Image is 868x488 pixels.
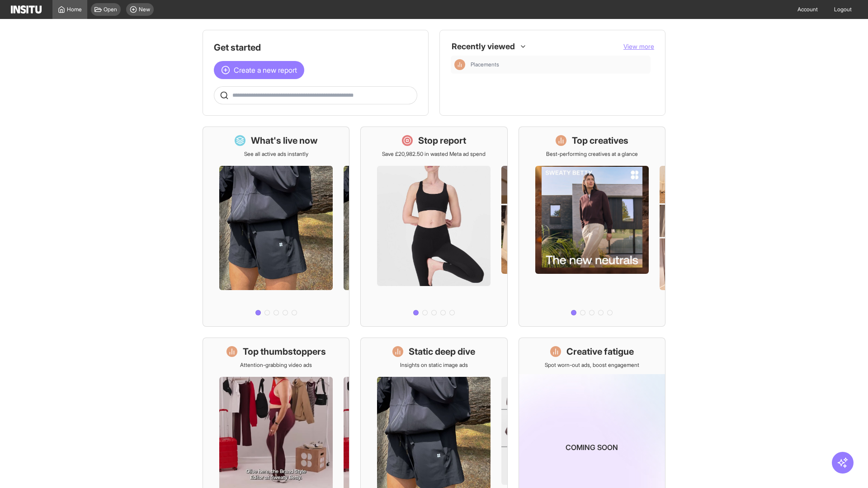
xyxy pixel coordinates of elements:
[139,6,150,13] span: New
[623,42,654,50] span: View more
[382,150,486,158] p: Save £20,982.50 in wasted Meta ad spend
[471,61,499,68] span: Placements
[203,127,349,327] a: What's live nowSee all active ads instantly
[546,150,638,158] p: Best-performing creatives at a glance
[251,134,318,147] h1: What's live now
[471,61,647,68] span: Placements
[214,41,417,54] h1: Get started
[11,5,42,14] img: Logo
[572,134,628,147] h1: Top creatives
[240,361,312,369] p: Attention-grabbing video ads
[418,134,466,147] h1: Stop report
[67,6,82,13] span: Home
[214,61,304,79] button: Create a new report
[104,6,117,13] span: Open
[244,150,308,158] p: See all active ads instantly
[409,345,475,358] h1: Static deep dive
[243,345,326,358] h1: Top thumbstoppers
[400,361,468,369] p: Insights on static image ads
[360,127,507,327] a: Stop reportSave £20,982.50 in wasted Meta ad spend
[519,127,665,327] a: Top creativesBest-performing creatives at a glance
[234,65,297,75] span: Create a new report
[623,42,654,51] button: View more
[454,59,465,70] div: Insights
